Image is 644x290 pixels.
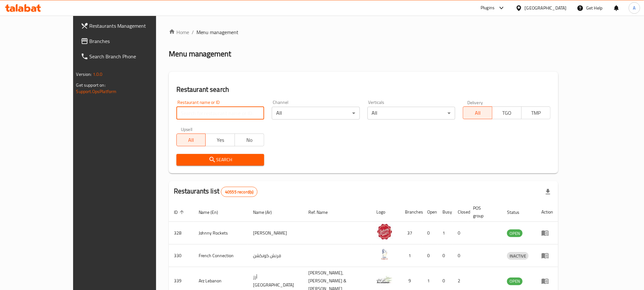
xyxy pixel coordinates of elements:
span: Status [507,208,528,216]
th: Closed [453,202,468,222]
span: Version: [76,70,92,78]
h2: Restaurants list [174,186,258,197]
th: Open [422,202,438,222]
span: All [179,135,203,145]
td: French Connection [194,244,248,267]
td: 0 [453,222,468,244]
input: Search for restaurant name or ID.. [176,107,264,120]
span: No [237,135,262,145]
td: 0 [438,244,453,267]
span: Search [182,156,259,164]
th: Action [536,202,558,222]
label: Upsell [181,127,193,132]
span: Menu management [196,28,239,36]
div: OPEN [507,229,523,237]
div: [GEOGRAPHIC_DATA] [525,4,567,11]
div: All [367,107,455,120]
span: TMP [524,108,548,118]
span: Name (Ar) [253,208,280,216]
td: 1 [438,222,453,244]
button: Yes [205,134,235,146]
h2: Menu management [169,49,231,59]
div: Menu [541,229,553,237]
button: No [235,134,264,146]
th: Busy [438,202,453,222]
td: Johnny Rockets [194,222,248,244]
span: A [633,4,636,11]
label: Delivery [467,100,483,105]
a: Support.OpsPlatform [76,87,117,96]
a: Restaurants Management [76,18,181,33]
button: Search [176,154,264,166]
img: Arz Lebanon [377,272,393,288]
th: Branches [400,202,422,222]
h2: Restaurant search [176,85,551,94]
td: 1 [400,244,422,267]
nav: breadcrumb [169,28,558,36]
button: All [463,106,492,119]
td: 37 [400,222,422,244]
span: INACTIVE [507,252,529,260]
span: Search Branch Phone [90,53,175,60]
div: Export file [540,184,556,199]
span: Ref. Name [308,208,336,216]
span: Restaurants Management [90,22,175,30]
span: Get support on: [76,81,106,89]
div: All [272,107,360,120]
span: 40555 record(s) [221,189,257,195]
td: 330 [169,244,194,267]
div: Menu [541,277,553,285]
div: INACTIVE [507,252,529,260]
span: All [466,108,490,118]
td: فرنش كونكشن [248,244,303,267]
span: Name (En) [199,208,227,216]
button: All [176,134,206,146]
a: Search Branch Phone [76,49,181,64]
div: Total records count [221,187,257,197]
th: Logo [372,202,400,222]
div: Menu [541,252,553,259]
td: 0 [422,222,438,244]
td: [PERSON_NAME] [248,222,303,244]
td: 0 [453,244,468,267]
td: 328 [169,222,194,244]
span: OPEN [507,230,523,237]
span: POS group [473,204,495,220]
img: Johnny Rockets [377,224,393,240]
span: Branches [90,37,175,45]
li: / [192,28,194,36]
div: Plugins [481,4,495,12]
img: French Connection [377,246,393,262]
td: 0 [422,244,438,267]
span: Yes [208,135,232,145]
span: TGO [495,108,519,118]
button: TMP [521,106,551,119]
span: ID [174,208,186,216]
span: 1.0.0 [93,70,103,78]
a: Branches [76,33,181,49]
span: OPEN [507,278,523,285]
button: TGO [492,106,522,119]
